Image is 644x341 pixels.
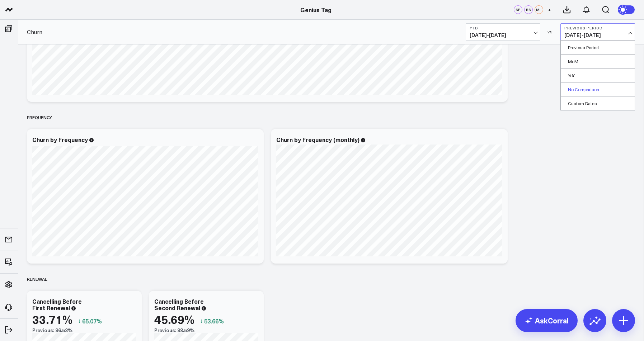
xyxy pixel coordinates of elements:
[2,323,16,336] a: Log Out
[561,55,635,68] a: MoM
[545,5,554,14] button: +
[32,297,82,312] div: Cancelling Before First Renewal
[561,96,635,110] a: Custom Dates
[470,32,536,38] span: [DATE] - [DATE]
[544,30,557,34] div: VS
[204,317,224,325] span: 53.66%
[560,23,635,41] button: Previous Period[DATE]-[DATE]
[548,7,551,12] span: +
[154,327,258,333] div: Previous: 98.59%
[564,32,631,38] span: [DATE] - [DATE]
[27,28,42,36] a: Churn
[78,316,81,326] span: ↓
[535,5,543,14] div: ML
[200,316,203,326] span: ↓
[32,313,72,326] div: 33.71%
[564,26,631,30] b: Previous Period
[466,23,540,41] button: YTD[DATE]-[DATE]
[82,317,102,325] span: 65.07%
[32,136,88,143] div: Churn by Frequency
[561,68,635,82] a: YoY
[561,41,635,54] a: Previous Period
[27,109,52,125] div: Frequency
[516,309,578,332] a: AskCorral
[276,136,359,143] div: Churn by Frequency (monthly)
[514,5,522,14] div: SP
[154,313,194,326] div: 45.69%
[561,82,635,96] a: No Comparison
[524,5,533,14] div: BS
[300,6,332,14] a: Genius Tag
[470,26,536,30] b: YTD
[32,327,136,333] div: Previous: 96.53%
[27,271,47,287] div: Renewal
[154,297,204,312] div: Cancelling Before Second Renewal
